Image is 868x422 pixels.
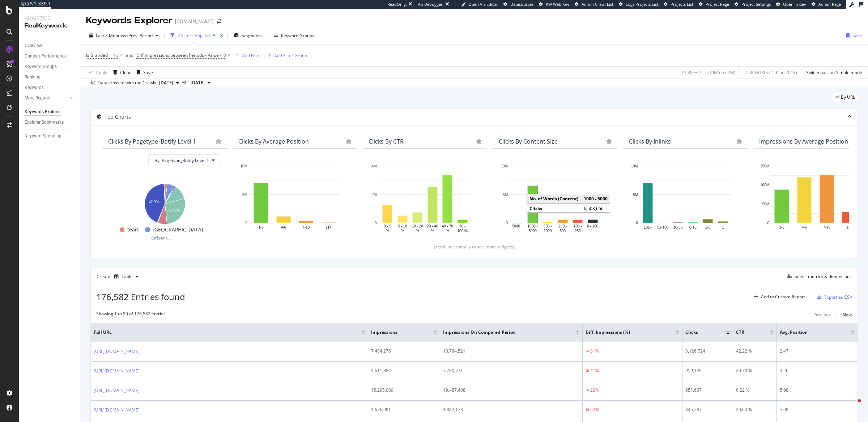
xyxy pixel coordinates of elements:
[169,209,179,213] text: 27.8%
[705,225,711,229] text: 2-5
[736,329,759,336] span: CTR
[148,234,175,243] span: Others...
[96,291,185,303] span: 176,582 Entries found
[96,69,107,76] div: Apply
[736,406,774,413] div: 20.63 %
[242,193,247,197] text: 5M
[813,312,831,318] div: Previous
[120,69,131,76] div: Clear
[401,229,404,233] text: %
[590,367,599,374] div: 41%
[722,225,724,229] text: 1
[178,33,210,39] div: 2 Filters Applied
[108,138,196,145] div: Clicks By Pagetype_Botify Level 1
[671,1,693,7] span: Projects List
[387,1,407,7] div: ReadOnly:
[685,348,730,354] div: 3,126,724
[607,139,612,144] div: bug
[461,1,498,7] a: Open Viz Editor
[371,406,437,413] div: 1,676,081
[153,225,203,234] span: [GEOGRAPHIC_DATA]
[136,52,219,58] span: Diff Impressions between Periods - Value
[386,229,389,233] text: %
[108,180,221,225] svg: A chart.
[371,329,422,336] span: Impressions
[767,221,769,225] text: 0
[780,367,855,374] div: 3.26
[644,225,652,229] text: 101+
[587,224,599,228] text: 0 - 100
[780,329,840,336] span: Avg. Position
[372,193,377,197] text: 2M
[699,1,729,7] a: Project Page
[503,193,508,197] text: 5M
[25,108,75,116] a: Keywords Explorer
[124,33,153,39] span: vs Prev. Period
[238,138,309,145] div: Clicks By Average Position
[783,1,806,7] span: Open in dev
[398,224,407,228] text: 5 - 10
[574,224,582,228] text: 100 -
[281,33,314,39] div: Keyword Groups
[94,387,140,394] a: [URL][DOMAIN_NAME]
[412,224,424,228] text: 10 - 20
[25,94,68,102] a: More Reports
[685,406,730,413] div: 345,787
[216,139,221,144] div: bug
[442,224,454,228] text: 40 - 70
[149,200,159,204] text: 42.9%
[167,30,218,41] button: 2 Filters Applied
[852,33,862,39] div: Save
[546,1,569,7] span: KW Webflow
[97,271,141,282] div: Create
[759,138,848,145] div: Impressions By Average Position
[369,162,481,234] div: A chart.
[231,30,265,41] button: Segments
[539,1,569,7] a: KW Webflow
[86,52,108,58] span: Is Branded
[86,67,107,78] button: Apply
[446,229,449,233] text: %
[776,1,806,7] a: Open in dev
[25,108,61,116] div: Keywords Explorer
[25,94,50,102] div: More Reports
[94,406,140,414] a: [URL][DOMAIN_NAME]
[544,224,552,228] text: 500 -
[558,224,567,228] text: 250 -
[590,406,599,413] div: 62%
[148,154,221,166] button: By: Pagetype_Botify Level 1
[99,244,849,250] div: (scroll horizontally to see more widgets)
[760,183,769,187] text: 100M
[499,162,612,234] div: A chart.
[369,138,404,145] div: Clicks By CTR
[824,294,852,300] div: Export as CSV
[575,229,581,233] text: 250
[25,42,42,50] div: Overview
[238,162,351,234] svg: A chart.
[503,1,533,7] a: Datasources
[427,224,438,228] text: 20 - 40
[780,348,855,354] div: 2.47
[741,1,771,7] span: Project Settings
[25,132,61,140] div: Keyword Sampling
[657,225,669,229] text: 51-100
[25,63,75,71] a: Keyword Groups
[559,229,566,233] text: 500
[841,95,855,99] span: By URL
[590,348,599,354] div: 31%
[271,30,317,41] button: Keyword Groups
[25,14,74,22] div: Analytics
[586,329,665,336] span: Diff. Impressions (%)
[629,162,742,234] svg: A chart.
[803,67,862,78] button: Switch back to Simple mode
[126,52,133,59] button: and
[371,348,437,354] div: 7,404,276
[779,225,784,229] text: 1-3
[86,14,172,27] div: Keywords Explorer
[818,1,841,7] span: Admin Page
[762,202,769,206] text: 50M
[443,348,579,354] div: 10,764,521
[544,229,552,233] text: 1000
